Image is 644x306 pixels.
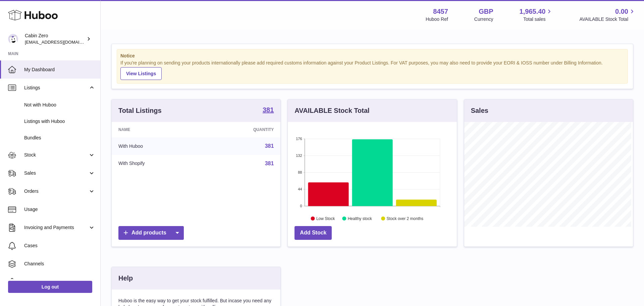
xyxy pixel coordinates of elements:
a: Add Stock [294,226,332,240]
span: Orders [24,188,88,194]
td: With Shopify [112,155,203,172]
span: Stock [24,152,88,158]
span: Sales [24,170,88,176]
span: Listings with Huboo [24,118,95,125]
th: Name [112,122,203,137]
span: AVAILABLE Stock Total [579,16,636,23]
a: Add products [118,226,184,240]
h3: AVAILABLE Stock Total [294,106,369,115]
span: Settings [24,279,95,285]
div: Cabin Zero [25,33,85,45]
strong: 8457 [433,7,448,16]
span: Total sales [523,16,553,23]
span: Cases [24,243,95,249]
span: Bundles [24,135,95,141]
div: Currency [474,16,493,23]
span: Not with Huboo [24,102,95,108]
a: 381 [265,143,274,149]
span: [EMAIL_ADDRESS][DOMAIN_NAME] [25,39,99,45]
text: 44 [298,187,302,191]
a: 381 [265,161,274,166]
a: 1,965.40 Total sales [520,7,553,23]
a: Log out [8,281,92,293]
h3: Help [118,274,133,283]
a: 381 [263,106,274,115]
div: Huboo Ref [426,16,448,23]
h3: Sales [471,106,488,115]
text: 0 [300,204,302,208]
span: 1,965.40 [520,7,546,16]
span: My Dashboard [24,67,95,73]
text: Low Stock [316,216,335,221]
span: 0.00 [615,7,628,16]
a: View Listings [120,67,162,80]
img: internalAdmin-8457@internal.huboo.com [8,34,18,44]
h3: Total Listings [118,106,162,115]
text: 132 [296,154,302,158]
th: Quantity [203,122,280,137]
span: Invoicing and Payments [24,224,88,231]
div: If you're planning on sending your products internationally please add required customs informati... [120,60,624,80]
a: 0.00 AVAILABLE Stock Total [579,7,636,23]
span: Channels [24,261,95,267]
text: 176 [296,137,302,141]
strong: 381 [263,106,274,113]
text: Healthy stock [348,216,372,221]
text: Stock over 2 months [387,216,423,221]
strong: GBP [479,7,493,16]
span: Usage [24,206,95,213]
span: Listings [24,85,88,91]
strong: Notice [120,53,624,59]
td: With Huboo [112,137,203,155]
text: 88 [298,170,302,174]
